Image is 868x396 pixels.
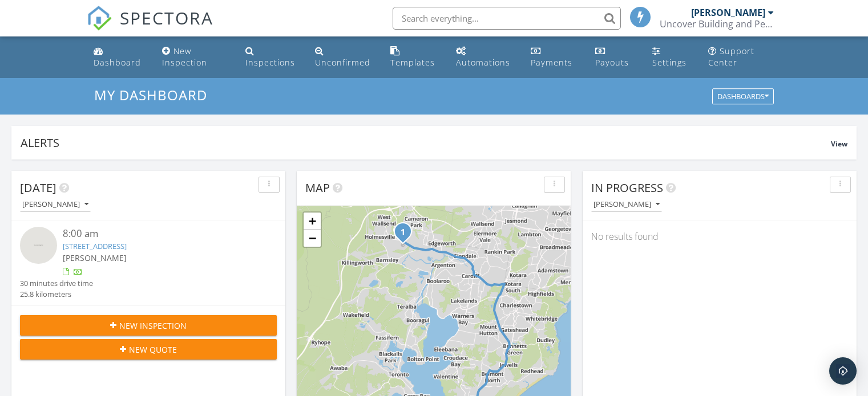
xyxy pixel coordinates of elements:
span: SPECTORA [120,6,213,30]
a: New Inspection [158,41,232,74]
button: [PERSON_NAME] [591,197,662,213]
span: [DATE] [20,180,56,195]
div: 25.8 kilometers [20,289,93,300]
button: New Quote [20,339,277,360]
span: In Progress [591,180,663,195]
a: Settings [648,41,695,74]
div: Payments [531,57,572,68]
a: Templates [386,41,443,74]
div: Unconfirmed [315,57,370,68]
span: New Quote [129,344,177,356]
div: Dashboards [717,93,769,101]
div: Support Center [708,46,754,68]
button: Dashboards [712,89,774,105]
a: Zoom in [304,213,321,230]
div: Open Intercom Messenger [829,357,857,385]
a: Inspections [241,41,302,74]
button: [PERSON_NAME] [20,197,91,213]
div: Templates [390,57,435,68]
a: Unconfirmed [310,41,376,74]
i: 1 [401,228,405,236]
div: Automations [456,57,510,68]
span: Map [305,180,330,195]
span: New Inspection [119,320,187,332]
button: New Inspection [20,315,277,336]
div: No results found [583,221,857,252]
div: 8:00 am [63,227,256,241]
a: Payments [526,41,581,74]
div: 30 minutes drive time [20,278,93,289]
div: Dashboard [94,57,141,68]
a: Zoom out [304,230,321,247]
a: Automations (Basic) [451,41,517,74]
div: [PERSON_NAME] [594,201,660,209]
div: New Inspection [162,46,207,68]
img: streetview [20,227,57,264]
div: Uncover Building and Pest Inspections [660,18,774,30]
span: My Dashboard [94,85,207,104]
a: Dashboard [89,41,148,74]
a: SPECTORA [87,15,213,39]
span: View [831,139,847,149]
a: Support Center [704,41,778,74]
div: Alerts [21,135,831,150]
div: 410 Fig Cres, Edgeworth, NSW 2285 [403,231,410,238]
div: [PERSON_NAME] [691,7,765,18]
a: [STREET_ADDRESS] [63,241,127,251]
input: Search everything... [393,7,621,30]
div: Settings [652,57,687,68]
div: [PERSON_NAME] [22,201,88,209]
a: Payouts [591,41,639,74]
div: Inspections [245,57,295,68]
img: The Best Home Inspection Software - Spectora [87,6,112,31]
a: 8:00 am [STREET_ADDRESS] [PERSON_NAME] 30 minutes drive time 25.8 kilometers [20,227,277,300]
div: Payouts [595,57,629,68]
span: [PERSON_NAME] [63,252,127,263]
